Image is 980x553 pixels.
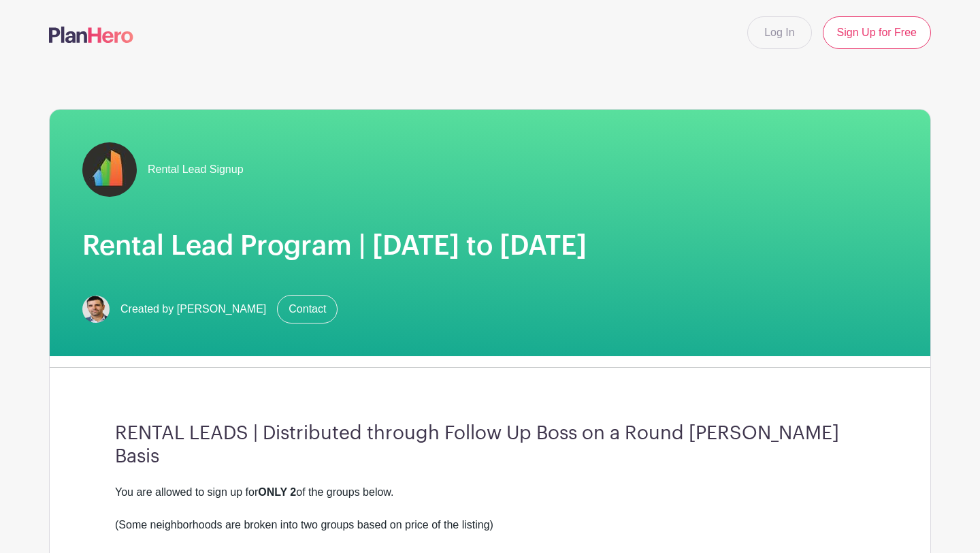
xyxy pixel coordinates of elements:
[120,301,266,317] span: Created by [PERSON_NAME]
[747,16,811,49] a: Log In
[82,142,137,197] img: fulton-grace-logo.jpeg
[49,27,133,43] img: logo-507f7623f17ff9eddc593b1ce0a138ce2505c220e1c5a4e2b4648c50719b7d32.svg
[82,230,898,262] h1: Rental Lead Program | [DATE] to [DATE]
[277,295,338,323] a: Contact
[823,16,931,49] a: Sign Up for Free
[115,517,865,533] div: (Some neighborhoods are broken into two groups based on price of the listing)
[115,484,865,501] div: You are allowed to sign up for of the groups below.
[82,296,110,323] img: Screen%20Shot%202023-02-21%20at%2010.54.51%20AM.png
[115,422,865,468] h3: RENTAL LEADS | Distributed through Follow Up Boss on a Round [PERSON_NAME] Basis
[148,161,244,178] span: Rental Lead Signup
[258,486,296,498] strong: ONLY 2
